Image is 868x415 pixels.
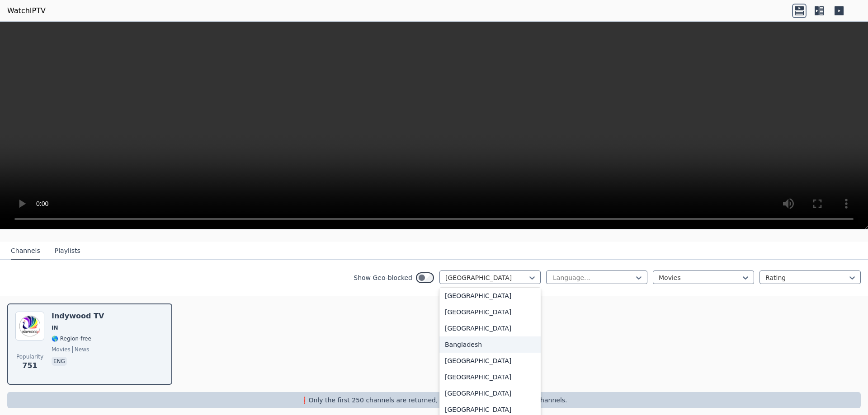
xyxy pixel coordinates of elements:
span: 🌎 Region-free [52,335,91,342]
p: eng [52,357,67,366]
div: [GEOGRAPHIC_DATA] [439,304,541,320]
span: movies [52,346,71,353]
div: [GEOGRAPHIC_DATA] [439,320,541,336]
span: news [72,346,89,353]
span: IN [52,324,58,331]
div: [GEOGRAPHIC_DATA] [439,385,541,401]
p: ❗️Only the first 250 channels are returned, use the filters to narrow down channels. [11,396,857,405]
img: Indywood TV [15,312,44,340]
span: Popularity [16,353,43,360]
h6: Indywood TV [52,312,104,321]
label: Show Geo-blocked [354,273,412,282]
span: 751 [22,360,37,371]
div: Bangladesh [439,336,541,353]
div: [GEOGRAPHIC_DATA] [439,288,541,304]
div: [GEOGRAPHIC_DATA] [439,353,541,369]
a: WatchIPTV [7,5,46,16]
button: Channels [11,242,40,260]
div: [GEOGRAPHIC_DATA] [439,369,541,385]
button: Playlists [55,242,80,260]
